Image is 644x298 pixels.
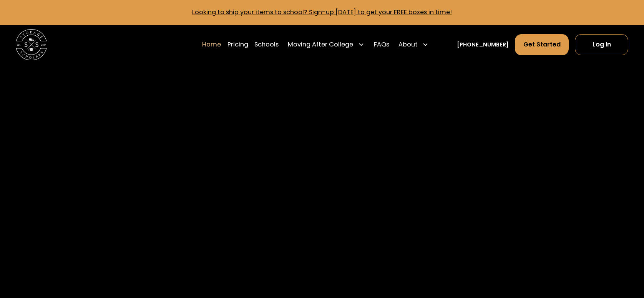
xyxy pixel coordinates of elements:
[202,34,221,56] a: Home
[457,41,509,49] a: [PHONE_NUMBER]
[374,34,389,56] a: FAQs
[398,40,418,49] div: About
[254,34,279,56] a: Schools
[288,40,353,49] div: Moving After College
[515,34,569,55] a: Get Started
[16,29,47,61] img: Storage Scholars main logo
[575,34,628,55] a: Log In
[192,8,452,17] a: Looking to ship your items to school? Sign-up [DATE] to get your FREE boxes in time!
[227,34,248,56] a: Pricing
